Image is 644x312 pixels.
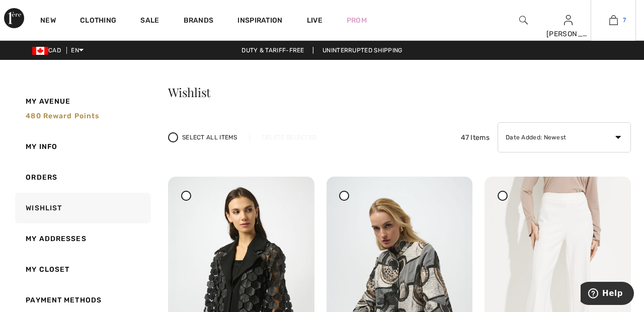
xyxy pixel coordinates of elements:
span: My Avenue [26,96,70,107]
a: New [40,16,56,27]
span: EN [71,47,84,54]
a: Clothing [80,16,116,27]
a: My Addresses [13,223,151,254]
span: 47 Items [461,132,490,143]
img: Canadian Dollar [32,47,48,55]
a: Sign In [564,15,573,25]
a: 7 [591,14,635,26]
a: Sale [140,16,159,27]
div: Delete Selected [250,133,329,142]
a: Prom [347,15,367,26]
iframe: Opens a widget where you can find more information [581,282,634,307]
img: My Bag [609,14,618,26]
a: My Closet [13,254,151,285]
img: search the website [519,14,528,26]
a: Brands [184,16,214,27]
img: My Info [564,14,573,26]
div: [PERSON_NAME] [546,29,591,39]
span: CAD [32,47,65,54]
h3: Wishlist [168,86,631,98]
img: 1ère Avenue [4,8,24,28]
span: Select All Items [182,133,237,142]
a: Wishlist [13,193,151,223]
a: My Info [13,131,151,162]
a: Orders [13,162,151,193]
span: 480 Reward points [26,112,99,120]
span: Inspiration [237,16,282,27]
a: Live [307,15,323,26]
span: 7 [623,16,626,25]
